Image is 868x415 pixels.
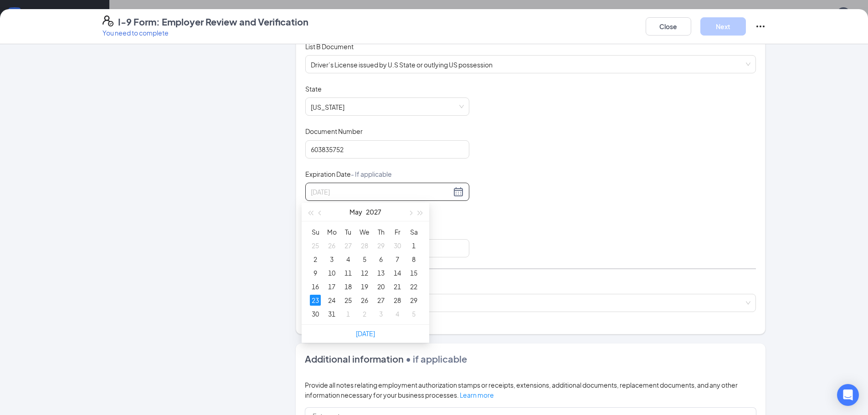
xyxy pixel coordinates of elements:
span: Provide all notes relating employment authorization stamps or receipts, extensions, additional do... [305,381,738,399]
td: 2027-04-27 [340,239,356,252]
div: 11 [343,267,354,278]
td: 2027-05-26 [356,293,373,307]
td: 2027-05-04 [340,252,356,266]
td: 2027-05-12 [356,266,373,280]
div: 5 [408,308,419,319]
td: 2027-04-25 [307,239,324,252]
div: 15 [408,267,419,278]
th: Su [307,225,324,239]
div: 4 [343,254,354,265]
div: 28 [359,240,370,251]
td: 2027-05-31 [324,307,340,321]
div: 7 [392,254,403,265]
div: 2 [359,308,370,319]
td: 2027-04-28 [356,239,373,252]
div: 5 [359,254,370,265]
div: 18 [343,281,354,292]
div: 13 [375,267,386,278]
td: 2027-04-29 [373,239,389,252]
td: 2027-05-27 [373,293,389,307]
td: 2027-04-30 [389,239,406,252]
span: Additional information [305,353,404,364]
td: 2027-06-05 [406,307,422,321]
td: 2027-05-11 [340,266,356,280]
span: Driver’s License issued by U.S State or outlying US possession [311,56,750,73]
td: 2027-04-26 [324,239,340,252]
td: 2027-05-28 [389,293,406,307]
th: Mo [324,225,340,239]
td: 2027-05-18 [340,280,356,293]
td: 2027-05-16 [307,280,324,293]
div: 3 [375,308,386,319]
div: 20 [375,281,386,292]
span: State [305,84,322,93]
div: 27 [343,240,354,251]
td: 2027-05-20 [373,280,389,293]
span: Texas [311,98,464,115]
svg: FormI9EVerifyIcon [103,15,113,26]
div: 26 [326,240,337,251]
button: 2027 [366,203,381,221]
th: Sa [406,225,422,239]
td: 2027-05-05 [356,252,373,266]
span: Expiration Date [305,169,392,179]
button: May [349,203,362,221]
div: 29 [408,295,419,306]
span: Document Number [305,127,363,136]
td: 2027-05-08 [406,252,422,266]
div: 22 [408,281,419,292]
td: 2027-06-03 [373,307,389,321]
div: 14 [392,267,403,278]
td: 2027-05-24 [324,293,340,307]
div: 6 [375,254,386,265]
td: 2027-05-10 [324,266,340,280]
td: 2027-05-15 [406,266,422,280]
td: 2027-06-01 [340,307,356,321]
td: 2027-05-03 [324,252,340,266]
th: Th [373,225,389,239]
div: 27 [375,295,386,306]
td: 2027-05-22 [406,280,422,293]
span: - If applicable [351,170,392,178]
td: 2027-05-09 [307,266,324,280]
div: 19 [359,281,370,292]
button: Next [700,17,746,36]
div: 28 [392,295,403,306]
div: 25 [310,240,321,251]
td: 2027-05-29 [406,293,422,307]
div: 29 [375,240,386,251]
td: 2027-05-13 [373,266,389,280]
td: 2027-05-01 [406,239,422,252]
span: List B Document [305,42,354,51]
td: 2027-05-14 [389,266,406,280]
p: You need to complete [103,28,308,37]
div: 24 [326,295,337,306]
td: 2027-05-06 [373,252,389,266]
td: 2027-05-21 [389,280,406,293]
div: 8 [408,254,419,265]
a: [DATE] [356,329,375,338]
button: Close [646,17,691,36]
div: 21 [392,281,403,292]
div: 31 [326,308,337,319]
th: Fr [389,225,406,239]
td: 2027-05-17 [324,280,340,293]
td: 2027-05-23 [307,293,324,307]
h4: I-9 Form: Employer Review and Verification [118,15,308,28]
svg: Ellipses [755,21,766,32]
div: 4 [392,308,403,319]
td: 2027-05-07 [389,252,406,266]
th: We [356,225,373,239]
div: 1 [343,308,354,319]
div: Open Intercom Messenger [837,384,859,406]
a: Learn more [460,391,494,399]
td: 2027-05-19 [356,280,373,293]
div: 17 [326,281,337,292]
td: 2027-05-25 [340,293,356,307]
div: 16 [310,281,321,292]
div: 23 [310,295,321,306]
div: 30 [310,308,321,319]
div: 2 [310,254,321,265]
div: 26 [359,295,370,306]
div: 9 [310,267,321,278]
